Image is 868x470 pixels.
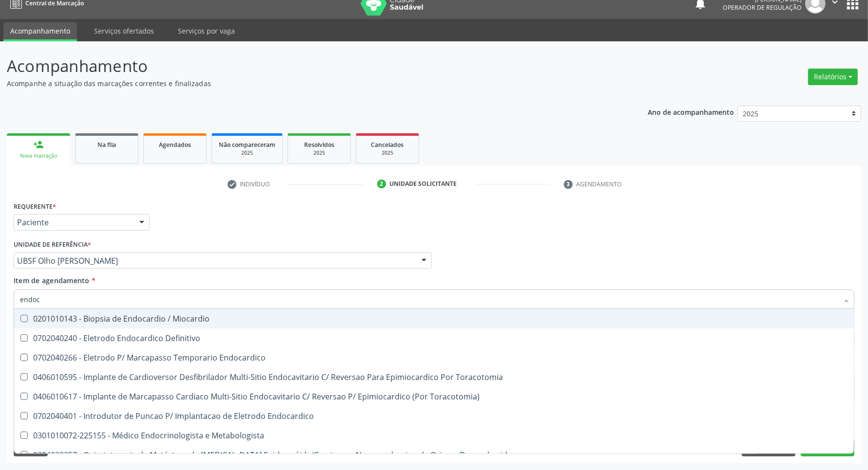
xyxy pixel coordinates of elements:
p: Acompanhamento [7,54,605,78]
span: Operador de regulação [723,3,802,12]
div: 2025 [295,149,344,157]
span: Resolvidos [304,141,334,149]
input: Buscar por procedimentos [20,289,838,309]
a: Acompanhamento [3,22,77,41]
div: 2 [377,180,386,188]
span: Agendados [159,141,191,149]
span: Na fila [97,141,116,149]
p: Acompanhe a situação das marcações correntes e finalizadas [7,78,605,89]
button: Relatórios [808,69,858,85]
div: Unidade solicitante [389,180,457,188]
span: Item de agendamento [14,276,90,285]
label: Unidade de referência [14,237,91,253]
p: Ano de acompanhamento [648,106,734,118]
span: Paciente [17,217,130,227]
div: 0702040401 - Introdutor de Puncao P/ Implantacao de Eletrodo Endocardico [20,412,848,420]
div: 2025 [219,149,275,157]
div: 0301010072-225155 - Médico Endocrinologista e Metabologista [20,432,848,439]
span: Não compareceram [219,141,275,149]
div: 0702040240 - Eletrodo Endocardico Definitivo [20,334,848,342]
div: 0406010617 - Implante de Marcapasso Cardiaco Multi-Sitio Endocavitario C/ Reversao P/ Epimiocardi... [20,393,848,400]
div: 0406010595 - Implante de Cardioversor Desfibrilador Multi-Sitio Endocavitario C/ Reversao Para Ep... [20,373,848,381]
label: Requerente [14,199,56,214]
div: 0702040266 - Eletrodo P/ Marcapasso Temporario Endocardico [20,354,848,362]
a: Serviços ofertados [87,22,161,39]
span: UBSF Olho [PERSON_NAME] [17,256,412,266]
div: 2025 [363,149,412,157]
a: Serviços por vaga [171,22,242,39]
div: 0201010143 - Biopsia de Endocardio / Miocardio [20,315,848,323]
div: 0304020257 - Quimioterapia de Metástase de [MEDICAL_DATA] Epidermóide/Carcinoma Neuroendocrino de... [20,451,848,459]
span: Cancelados [371,141,404,149]
div: person_add [33,139,44,150]
div: Nova marcação [14,152,63,160]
